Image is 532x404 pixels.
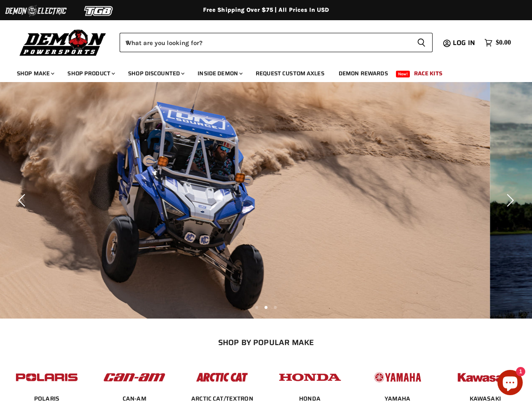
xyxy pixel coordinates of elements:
[408,65,449,82] a: Race Kits
[17,27,109,57] img: Demon Powersports
[191,395,253,403] span: ARCTIC CAT/TEXTRON
[480,37,515,49] a: $0.00
[11,65,59,82] a: Shop Make
[102,364,167,390] img: POPULAR_MAKE_logo_1_adc20308-ab24-48c4-9fac-e3c1a623d575.jpg
[123,395,147,403] span: CAN-AM
[410,33,433,52] button: Search
[452,364,518,390] img: POPULAR_MAKE_logo_6_76e8c46f-2d1e-4ecc-b320-194822857d41.jpg
[365,364,430,390] img: POPULAR_MAKE_logo_5_20258e7f-293c-4aac-afa8-159eaa299126.jpg
[122,65,190,82] a: Shop Discounted
[299,395,321,403] span: HONDA
[11,61,509,82] ul: Main menu
[277,364,343,390] img: POPULAR_MAKE_logo_4_4923a504-4bac-4306-a1be-165a52280178.jpg
[453,37,475,48] span: Log in
[34,395,59,403] span: POLARIS
[191,395,253,402] a: ARCTIC CAT/TEXTRON
[470,395,501,403] span: KAWASAKI
[500,192,517,209] button: Next
[191,65,248,82] a: Inside Demon
[14,364,80,390] img: POPULAR_MAKE_logo_2_dba48cf1-af45-46d4-8f73-953a0f002620.jpg
[61,65,120,82] a: Shop Product
[496,39,511,47] span: $0.00
[495,370,525,397] inbox-online-store-chat: Shopify online store chat
[396,71,410,77] span: New!
[385,395,411,402] a: YAMAHA
[120,33,410,52] input: When autocomplete results are available use up and down arrows to review and enter to select
[470,395,501,402] a: KAWASAKI
[123,395,147,402] a: CAN-AM
[15,192,32,209] button: Previous
[120,33,433,52] form: Product
[249,65,331,82] a: Request Custom Axles
[299,395,321,402] a: HONDA
[449,39,480,47] a: Log in
[274,306,277,309] li: Page dot 3
[34,395,59,402] a: POLARIS
[265,306,267,309] li: Page dot 2
[189,364,255,390] img: POPULAR_MAKE_logo_3_027535af-6171-4c5e-a9bc-f0eccd05c5d6.jpg
[11,338,522,347] h2: SHOP BY POPULAR MAKE
[4,3,67,19] img: Demon Electric Logo 2
[332,65,394,82] a: Demon Rewards
[67,3,131,19] img: TGB Logo 2
[255,306,258,309] li: Page dot 1
[385,395,411,403] span: YAMAHA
